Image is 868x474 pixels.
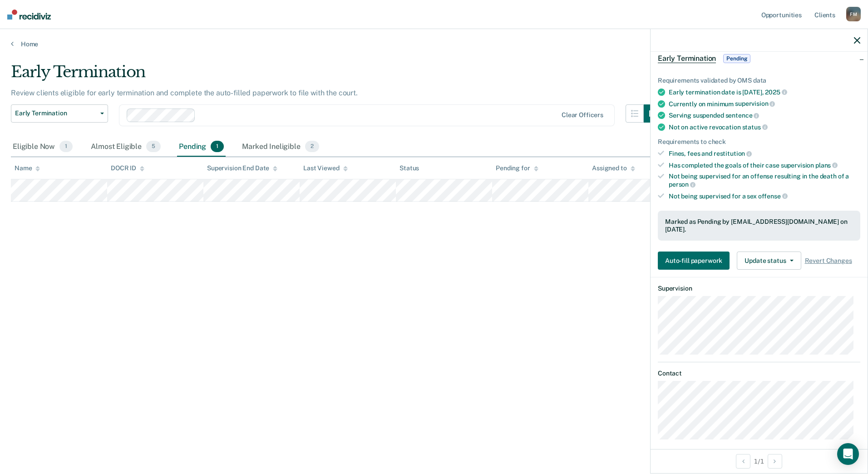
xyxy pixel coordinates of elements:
[11,40,857,48] a: Home
[736,454,750,469] button: Previous Opportunity
[669,88,860,96] div: Early termination date is [DATE],
[11,137,74,157] div: Eligible Now
[815,162,838,169] span: plans
[207,164,277,172] div: Supervision End Date
[658,252,730,270] button: Auto-fill paperwork
[399,164,419,172] div: Status
[837,443,859,465] div: Open Intercom Messenger
[669,192,860,200] div: Not being supervised for a sex
[59,141,73,153] span: 1
[737,252,801,270] button: Update status
[735,100,775,107] span: supervision
[765,89,787,96] span: 2025
[240,137,321,157] div: Marked Ineligible
[665,218,853,233] div: Marked as Pending by [EMAIL_ADDRESS][DOMAIN_NAME] on [DATE].
[669,100,860,108] div: Currently on minimum
[658,285,860,292] dt: Supervision
[11,89,358,97] p: Review clients eligible for early termination and complete the auto-filled paperwork to file with...
[669,111,860,119] div: Serving suspended
[714,150,752,157] span: restitution
[651,44,868,73] div: Early TerminationPending
[758,193,788,200] span: offense
[669,173,860,188] div: Not being supervised for an offense resulting in the death of a
[658,370,860,377] dt: Contact
[768,454,782,469] button: Next Opportunity
[211,141,224,153] span: 1
[305,141,319,153] span: 2
[496,164,538,172] div: Pending for
[11,63,662,89] div: Early Termination
[725,112,759,119] span: sentence
[658,138,860,146] div: Requirements to check
[658,54,716,63] span: Early Termination
[177,137,226,157] div: Pending
[846,7,861,21] div: F M
[658,252,733,270] a: Auto-fill paperwork
[111,164,144,172] div: DOCR ID
[805,257,852,265] span: Revert Changes
[723,54,750,63] span: Pending
[15,109,97,117] span: Early Termination
[669,123,860,131] div: Not on active revocation
[146,141,161,153] span: 5
[742,123,768,131] span: status
[669,181,695,188] span: person
[303,164,347,172] div: Last Viewed
[7,10,51,20] img: Recidiviz
[651,449,868,473] div: 1 / 1
[562,111,603,119] div: Clear officers
[592,164,635,172] div: Assigned to
[658,77,860,84] div: Requirements validated by OMS data
[89,137,163,157] div: Almost Eligible
[15,164,40,172] div: Name
[669,161,860,169] div: Has completed the goals of their case supervision
[669,149,860,158] div: Fines, fees and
